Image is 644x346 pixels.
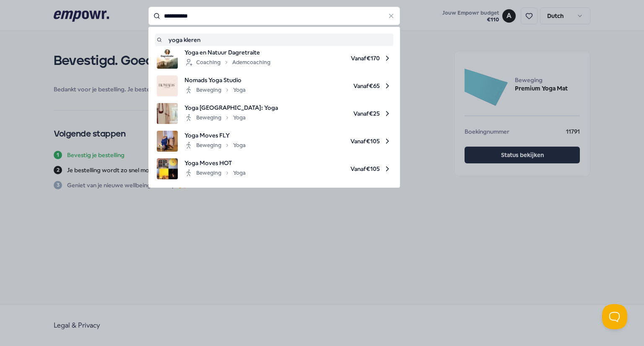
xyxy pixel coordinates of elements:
div: Coaching Ademcoaching [184,57,270,67]
span: Vanaf € 65 [252,75,392,96]
div: Beweging Yoga [184,113,246,123]
a: product imageYoga Moves FLYBewegingYogaVanaf€105 [157,131,392,152]
iframe: Help Scout Beacon - Open [602,304,627,329]
span: Nomads Yoga Studio [184,75,246,85]
img: product image [157,75,178,96]
img: product image [157,48,178,69]
img: product image [157,103,178,124]
span: Vanaf € 170 [277,48,392,69]
span: Vanaf € 105 [252,131,392,152]
span: Yoga en Natuur Dagretraite [184,48,270,57]
div: Beweging Yoga [184,168,246,178]
a: product imageYoga [GEOGRAPHIC_DATA]: YogaBewegingYogaVanaf€25 [157,103,392,124]
a: product imageYoga en Natuur DagretraiteCoachingAdemcoachingVanaf€170 [157,48,392,69]
span: Yoga Moves HOT [184,158,246,168]
div: Beweging Yoga [184,85,246,95]
a: product imageYoga Moves HOTBewegingYogaVanaf€105 [157,158,392,179]
span: Vanaf € 105 [252,158,392,179]
span: Yoga [GEOGRAPHIC_DATA]: Yoga [184,103,278,112]
span: Yoga Moves FLY [184,131,246,140]
a: product imageNomads Yoga StudioBewegingYogaVanaf€65 [157,75,392,96]
input: Search for products, categories or subcategories [148,7,400,25]
img: product image [157,158,178,179]
div: Beweging Yoga [184,140,246,150]
span: Vanaf € 25 [285,103,392,124]
a: yoga kleren [157,35,392,44]
img: product image [157,131,178,152]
